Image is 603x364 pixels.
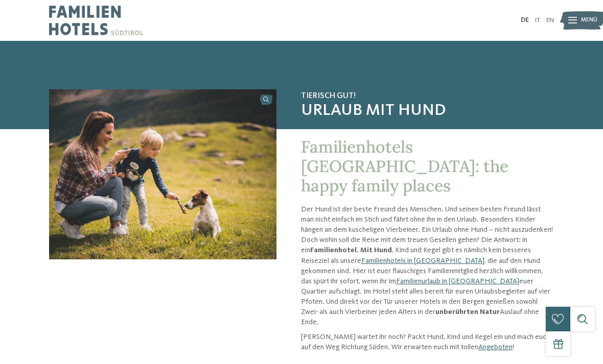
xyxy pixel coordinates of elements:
[581,16,597,25] span: Menü
[49,89,276,259] img: Familienhotel: Mit Hund in den Urlaub
[310,247,392,254] strong: Familienhotel. Mit Hund
[435,308,500,316] strong: unberührten Natur
[478,344,513,351] a: Angeboten
[301,91,554,101] span: Tierisch gut!
[396,278,519,285] a: Familienurlaub in [GEOGRAPHIC_DATA]
[301,332,554,352] p: [PERSON_NAME] wartet ihr noch? Packt Hund, Kind und Kegel ein und mach euch auf den Weg Richtung ...
[301,101,554,120] span: Urlaub mit Hund
[535,17,540,23] a: IT
[521,17,529,23] a: DE
[301,204,554,328] p: Der Hund ist der beste Freund des Menschen. Und seinen besten Freund lässt man nicht einfach im S...
[361,257,484,264] a: Familienhotels in [GEOGRAPHIC_DATA]
[301,136,508,197] span: Familienhotels [GEOGRAPHIC_DATA]: the happy family places
[546,17,554,23] a: EN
